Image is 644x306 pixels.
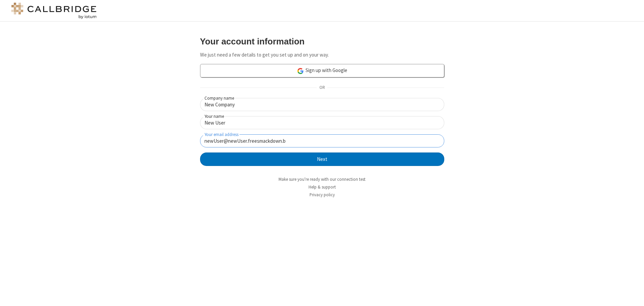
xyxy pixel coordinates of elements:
[200,134,444,147] input: Your email address
[310,192,335,198] a: Privacy policy
[309,184,336,190] a: Help & support
[200,64,444,77] a: Sign up with Google
[10,3,98,19] img: logo@2x.png
[200,116,444,129] input: Your name
[200,152,444,166] button: Next
[200,98,444,111] input: Company name
[279,176,365,182] a: Make sure you're ready with our connection test
[317,83,327,93] span: OR
[200,51,444,59] p: We just need a few details to get you set up and on your way.
[297,67,304,75] img: google-icon.png
[200,37,444,46] h3: Your account information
